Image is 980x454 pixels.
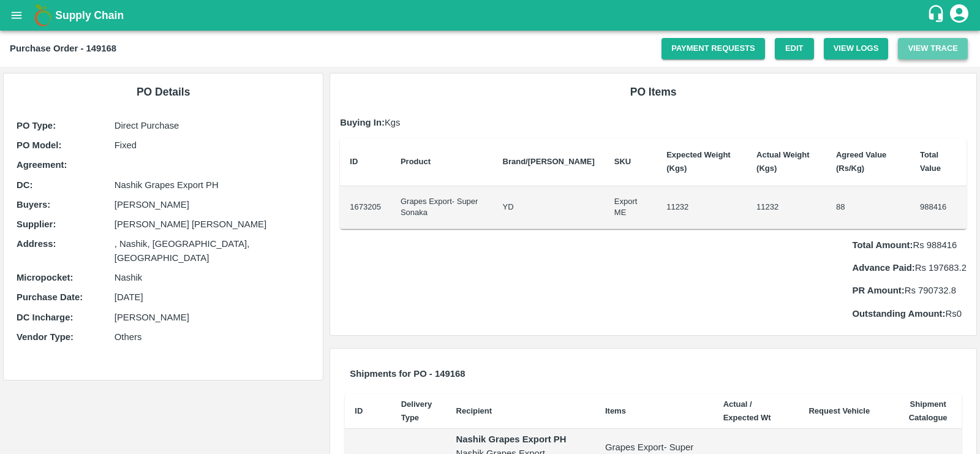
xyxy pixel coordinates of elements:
[115,290,311,304] p: [DATE]
[910,186,967,229] td: 988416
[340,186,391,229] td: 1673205
[115,178,311,192] p: Nashik Grapes Export PH
[13,83,313,100] h6: PO Details
[493,186,605,229] td: YD
[340,116,967,129] p: Kgs
[401,399,432,422] b: Delivery Type
[852,238,967,252] p: Rs 988416
[115,198,311,211] p: [PERSON_NAME]
[824,38,889,59] button: View Logs
[614,157,631,166] b: SKU
[355,406,363,415] b: ID
[605,186,657,229] td: Export ME
[456,406,492,415] b: Recipient
[909,399,948,422] b: Shipment Catalogue
[55,9,124,21] b: Supply Chain
[927,4,948,26] div: customer-support
[17,200,50,210] b: Buyers :
[852,261,967,274] p: Rs 197683.2
[17,239,56,249] b: Address :
[31,3,55,28] img: logo
[115,138,311,152] p: Fixed
[17,121,56,131] b: PO Type :
[17,219,56,229] b: Supplier :
[852,284,967,297] p: Rs 790732.8
[17,312,73,322] b: DC Incharge :
[115,330,311,344] p: Others
[898,38,968,59] button: View Trace
[350,157,358,166] b: ID
[852,307,967,320] p: Rs 0
[723,399,771,422] b: Actual / Expected Wt
[17,140,61,150] b: PO Model :
[666,150,731,173] b: Expected Weight (Kgs)
[852,286,904,295] b: PR Amount:
[948,2,970,28] div: account of current user
[115,311,311,324] p: [PERSON_NAME]
[826,186,910,229] td: 88
[756,150,809,173] b: Actual Weight (Kgs)
[747,186,826,229] td: 11232
[456,434,567,444] strong: Nashik Grapes Export PH
[852,263,914,273] b: Advance Paid:
[115,237,311,265] p: , Nashik, [GEOGRAPHIC_DATA], [GEOGRAPHIC_DATA]
[10,44,116,53] b: Purchase Order - 149168
[605,406,626,415] b: Items
[17,332,73,342] b: Vendor Type :
[17,160,67,170] b: Agreement:
[503,157,595,166] b: Brand/[PERSON_NAME]
[115,119,311,132] p: Direct Purchase
[2,1,31,29] button: open drawer
[401,157,431,166] b: Product
[17,273,73,282] b: Micropocket :
[115,271,311,284] p: Nashik
[17,292,83,302] b: Purchase Date :
[852,309,945,319] b: Outstanding Amount:
[661,38,765,59] a: Payment Requests
[657,186,747,229] td: 11232
[391,186,493,229] td: Grapes Export- Super Sonaka
[340,83,967,100] h6: PO Items
[340,118,385,127] b: Buying In:
[836,150,886,173] b: Agreed Value (Rs/Kg)
[115,218,311,231] p: [PERSON_NAME] [PERSON_NAME]
[809,406,870,415] b: Request Vehicle
[852,240,913,250] b: Total Amount:
[55,7,927,24] a: Supply Chain
[17,180,32,190] b: DC :
[350,369,465,379] b: Shipments for PO - 149168
[920,150,941,173] b: Total Value
[775,38,814,59] a: Edit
